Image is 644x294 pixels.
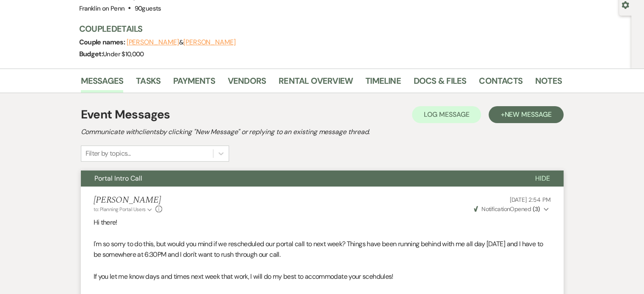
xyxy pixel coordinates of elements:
[532,205,540,213] strong: ( 3 )
[424,110,469,119] span: Log Message
[81,170,522,187] button: Portal Intro Call
[412,106,481,123] button: Log Message
[81,74,124,93] a: Messages
[79,49,103,58] span: Budget:
[94,206,154,213] button: to: Planning Portal Users
[94,195,163,206] h5: [PERSON_NAME]
[535,174,550,183] span: Hide
[504,110,551,119] span: New Message
[173,74,215,93] a: Payments
[94,217,551,228] p: Hi there!
[183,39,236,46] button: [PERSON_NAME]
[79,38,127,47] span: Couple names:
[94,174,142,183] span: Portal Intro Call
[94,271,551,282] p: If you let me know days and times next week that work, I will do my best to accommodate your sceh...
[474,205,540,213] span: Opened
[127,39,179,46] button: [PERSON_NAME]
[479,74,522,93] a: Contacts
[622,0,629,8] button: Open lead details
[481,205,510,213] span: Notification
[136,74,160,93] a: Tasks
[94,206,146,213] span: to: Planning Portal Users
[535,74,562,93] a: Notes
[279,74,353,93] a: Rental Overview
[135,4,161,13] span: 90 guests
[86,148,131,159] div: Filter by topics...
[127,38,236,47] span: &
[228,74,266,93] a: Vendors
[94,239,551,260] p: I'm so sorry to do this, but would you mind if we rescheduled our portal call to next week? Thing...
[489,106,563,123] button: +New Message
[103,50,144,58] span: Under $10,000
[79,23,553,35] h3: Couple Details
[509,196,550,203] span: [DATE] 2:54 PM
[414,74,466,93] a: Docs & Files
[81,106,170,124] h1: Event Messages
[365,74,401,93] a: Timeline
[522,170,564,187] button: Hide
[81,127,564,137] h2: Communicate with clients by clicking "New Message" or replying to an existing message thread.
[79,4,125,13] span: Franklin on Penn
[473,205,551,214] button: NotificationOpened (3)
